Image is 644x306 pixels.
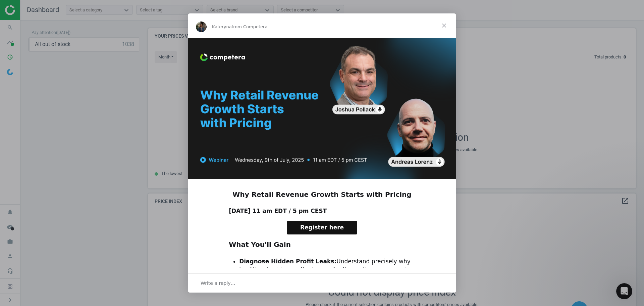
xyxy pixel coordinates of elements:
span: Close [432,13,456,38]
b: Diagnose Hidden Profit Leaks: [239,258,336,265]
b: What You'll Gain [229,241,291,249]
img: Profile image for Kateryna [196,21,207,32]
li: Understand precisely why traditional pricing methods are silently eroding your margins and trappi... [239,258,415,282]
div: Open conversation and reply [188,273,456,293]
span: Register here [300,224,344,231]
b: [DATE] 11 am EDT / 5 pm CEST [229,208,327,214]
span: Write a reply… [201,279,235,288]
span: from Competera [232,24,268,29]
a: Register here [287,221,357,234]
span: Kateryna [212,24,232,29]
b: Why Retail Revenue Growth Starts with Pricing [232,190,411,199]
